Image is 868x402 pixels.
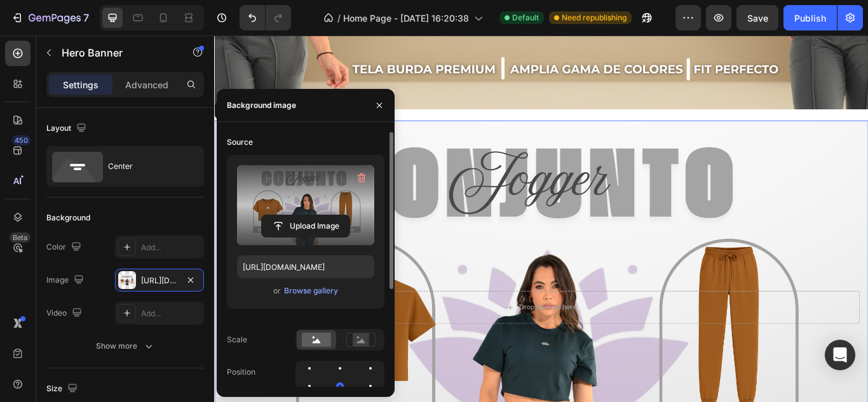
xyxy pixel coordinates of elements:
[512,12,539,23] span: Default
[747,13,768,23] span: Save
[284,285,338,297] div: Browse gallery
[227,137,253,148] div: Source
[355,312,423,322] div: Drop element here
[783,5,837,30] button: Publish
[273,283,281,298] span: or
[46,212,90,224] div: Background
[343,11,469,25] span: Home Page - [DATE] 16:20:38
[62,45,170,60] p: Hero Banner
[96,340,155,352] div: Show more
[46,239,84,256] div: Color
[794,11,826,25] div: Publish
[337,11,341,25] span: /
[227,334,247,345] div: Scale
[5,5,95,30] button: 7
[10,232,31,243] div: Beta
[12,135,31,145] div: 450
[240,5,291,30] div: Undo/Redo
[16,81,67,93] div: Hero Banner
[46,380,80,398] div: Size
[237,255,374,278] input: https://example.com/image.jpg
[63,78,98,91] p: Settings
[83,10,89,25] p: 7
[227,366,255,378] div: Position
[283,285,339,297] button: Browse gallery
[46,272,86,289] div: Image
[825,340,855,370] div: Open Intercom Messenger
[46,120,89,137] div: Layout
[562,12,627,23] span: Need republishing
[141,308,201,319] div: Add...
[108,152,186,181] div: Center
[736,5,778,30] button: Save
[125,78,168,91] p: Advanced
[261,215,350,238] button: Upload Image
[214,36,868,402] iframe: Design area
[141,275,178,286] div: [URL][DOMAIN_NAME]
[141,242,201,253] div: Add...
[227,100,296,111] div: Background image
[46,335,204,358] button: Show more
[46,305,85,322] div: Video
